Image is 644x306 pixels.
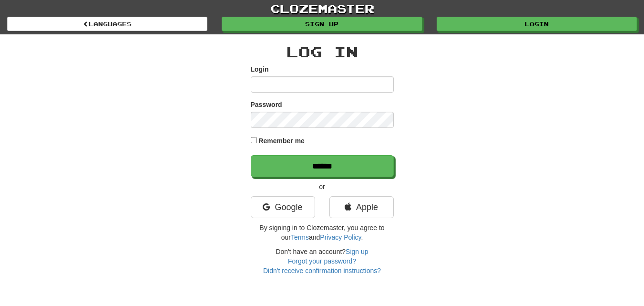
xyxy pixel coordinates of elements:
div: Don't have an account? [251,247,394,275]
a: Sign up [346,248,368,255]
label: Remember me [258,136,305,146]
p: or [251,182,394,191]
a: Sign up [222,17,422,31]
a: Forgot your password? [288,257,356,265]
a: Privacy Policy [320,233,361,241]
a: Terms [291,233,309,241]
h2: Log In [251,44,394,60]
a: Google [251,196,315,218]
a: Apple [329,196,394,218]
label: Password [251,100,282,109]
a: Didn't receive confirmation instructions? [263,267,381,274]
p: By signing in to Clozemaster, you agree to our and . [251,223,394,242]
a: Login [437,17,637,31]
a: Languages [7,17,207,31]
label: Login [251,64,269,74]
